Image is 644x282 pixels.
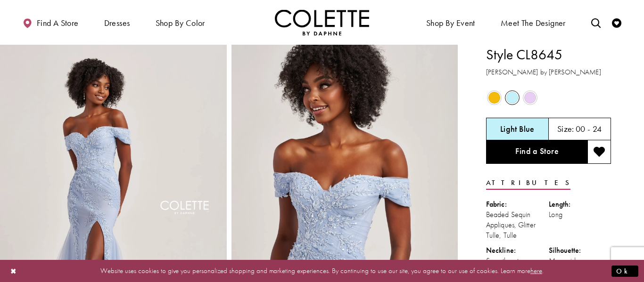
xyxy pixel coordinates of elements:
[275,9,369,35] a: Visit Home Page
[156,18,205,28] span: Shop by color
[104,18,130,28] span: Dresses
[486,199,549,209] div: Fabric:
[424,9,478,35] span: Shop By Event
[486,256,549,266] div: Sweetheart
[20,9,81,35] a: Find a store
[486,89,611,107] div: Product color controls state depends on size chosen
[486,176,570,190] a: Attributes
[426,18,475,28] span: Shop By Event
[486,45,611,64] h1: Style CL8645
[611,265,638,277] button: Submit Dialog
[587,140,611,164] button: Add to wishlist
[498,9,568,35] a: Meet the designer
[486,245,549,256] div: Neckline:
[589,9,603,35] a: Toggle search
[549,245,611,256] div: Silhouette:
[549,199,611,209] div: Length:
[500,124,535,134] h5: Chosen color
[557,123,574,134] span: Size:
[486,140,587,164] a: Find a Store
[6,263,22,279] button: Close Dialog
[486,209,549,241] div: Beaded Sequin Appliques, Glitter Tulle, Tulle
[549,256,611,266] div: Mermaid
[530,266,542,275] a: here
[68,265,576,277] p: Website uses cookies to give you personalized shopping and marketing experiences. By continuing t...
[576,124,602,134] h5: 00 - 24
[486,89,503,106] div: Buttercup
[102,9,132,35] span: Dresses
[610,9,624,35] a: Check Wishlist
[549,209,611,220] div: Long
[37,18,79,28] span: Find a store
[522,89,538,106] div: Lilac
[501,18,566,28] span: Meet the designer
[504,89,520,106] div: Light Blue
[153,9,207,35] span: Shop by color
[486,67,611,78] h3: [PERSON_NAME] by [PERSON_NAME]
[275,9,369,35] img: Colette by Daphne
